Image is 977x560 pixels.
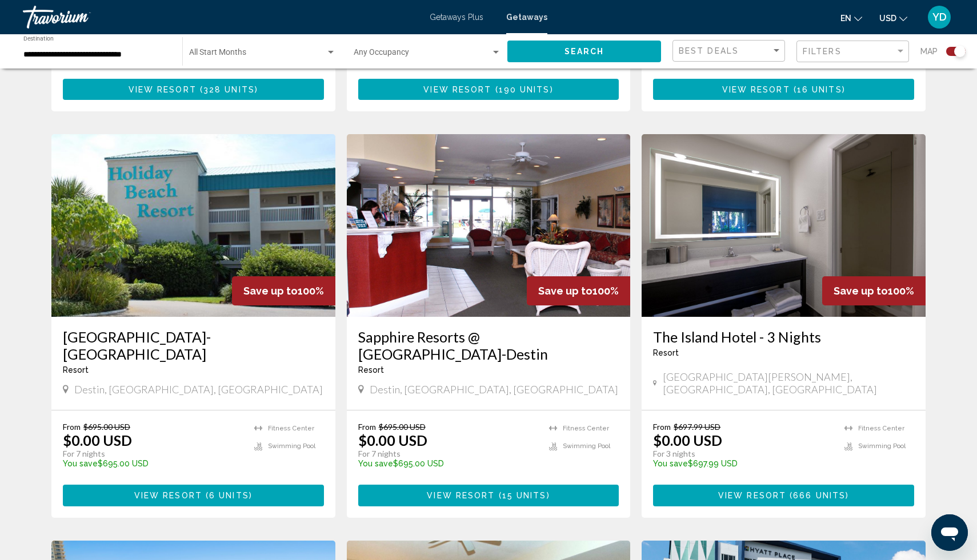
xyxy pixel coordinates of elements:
[23,6,418,29] a: Travorium
[718,491,786,501] span: View Resort
[797,85,842,94] span: 16 units
[74,383,323,396] span: Destin, [GEOGRAPHIC_DATA], [GEOGRAPHIC_DATA]
[786,491,849,501] span: ( )
[674,422,720,432] span: $697.99 USD
[63,365,89,374] span: Resort
[653,459,688,468] span: You save
[931,514,968,551] iframe: Кнопка запуска окна обмена сообщениями
[495,491,550,501] span: ( )
[499,85,550,94] span: 190 units
[268,442,315,450] span: Swimming Pool
[83,422,130,432] span: $695.00 USD
[840,14,851,23] span: en
[63,459,243,468] p: $695.00 USD
[679,46,739,55] span: Best Deals
[51,134,335,317] img: 1109E01L.jpg
[63,432,132,449] p: $0.00 USD
[358,328,619,362] a: Sapphire Resorts @ [GEOGRAPHIC_DATA]-Destin
[347,134,631,317] img: 1109O01X.jpg
[63,449,243,459] p: For 7 nights
[358,79,619,100] button: View Resort(190 units)
[879,10,907,26] button: Change currency
[679,46,782,56] mat-select: Sort by
[840,10,862,26] button: Change language
[379,422,426,432] span: $695.00 USD
[653,79,914,100] button: View Resort(16 units)
[63,459,98,468] span: You save
[63,328,324,362] a: [GEOGRAPHIC_DATA]-[GEOGRAPHIC_DATA]
[202,491,253,501] span: ( )
[932,11,947,23] span: YD
[822,276,926,305] div: 100%
[564,47,604,57] span: Search
[879,14,896,23] span: USD
[653,432,722,449] p: $0.00 USD
[134,491,202,501] span: View Resort
[370,383,618,396] span: Destin, [GEOGRAPHIC_DATA], [GEOGRAPHIC_DATA]
[563,442,610,450] span: Swimming Pool
[358,459,538,468] p: $695.00 USD
[653,449,833,459] p: For 3 nights
[427,491,495,501] span: View Resort
[358,485,619,506] button: View Resort(15 units)
[502,491,547,501] span: 15 units
[803,47,842,56] span: Filters
[203,85,255,94] span: 328 units
[63,422,81,432] span: From
[653,485,914,506] button: View Resort(666 units)
[653,328,914,345] a: The Island Hotel - 3 Nights
[243,285,298,297] span: Save up to
[430,13,483,22] a: Getaways Plus
[358,432,427,449] p: $0.00 USD
[358,449,538,459] p: For 7 nights
[268,425,314,432] span: Fitness Center
[63,485,324,506] button: View Resort(6 units)
[491,85,553,94] span: ( )
[642,134,926,317] img: RQ58I01X.jpg
[920,43,938,59] span: Map
[924,5,954,29] button: User Menu
[538,285,592,297] span: Save up to
[358,422,376,432] span: From
[834,285,888,297] span: Save up to
[358,365,384,374] span: Resort
[653,348,679,357] span: Resort
[197,85,258,94] span: ( )
[858,425,904,432] span: Fitness Center
[722,85,790,94] span: View Resort
[527,276,630,305] div: 100%
[507,41,661,62] button: Search
[129,85,197,94] span: View Resort
[858,442,906,450] span: Swimming Pool
[653,422,671,432] span: From
[63,79,324,100] button: View Resort(328 units)
[232,276,335,305] div: 100%
[506,13,547,22] a: Getaways
[663,370,914,396] span: [GEOGRAPHIC_DATA][PERSON_NAME], [GEOGRAPHIC_DATA], [GEOGRAPHIC_DATA]
[653,459,833,468] p: $697.99 USD
[209,491,249,501] span: 6 units
[796,40,909,63] button: Filter
[790,85,846,94] span: ( )
[563,425,609,432] span: Fitness Center
[358,459,393,468] span: You save
[793,491,846,501] span: 666 units
[423,85,491,94] span: View Resort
